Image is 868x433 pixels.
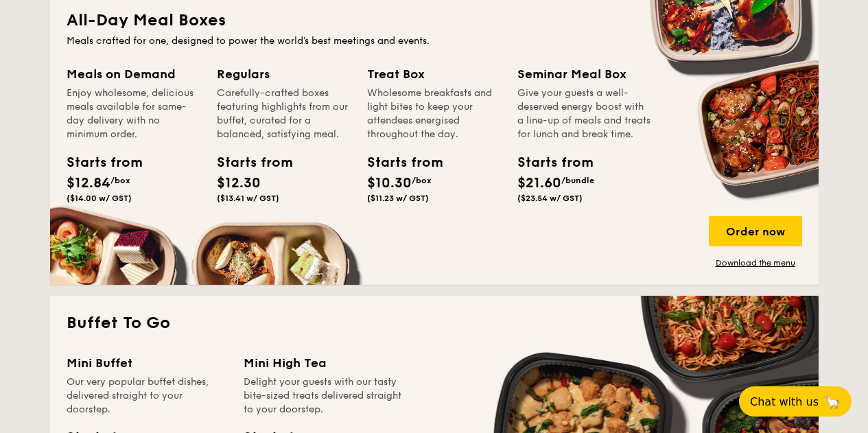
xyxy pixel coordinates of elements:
span: ($14.00 w/ GST) [67,194,132,203]
span: ($13.41 w/ GST) [217,194,279,203]
span: /bundle [561,176,594,185]
div: Starts from [217,152,279,173]
span: $10.30 [367,175,412,191]
div: Starts from [367,152,429,173]
div: Give your guests a well-deserved energy boost with a line-up of meals and treats for lunch and br... [517,86,651,141]
div: Seminar Meal Box [517,65,651,84]
h2: All-Day Meal Boxes [67,10,802,32]
div: Starts from [517,152,579,173]
span: ($23.54 w/ GST) [517,194,583,203]
div: Meals on Demand [67,65,200,84]
div: Delight your guests with our tasty bite-sized treats delivered straight to your doorstep. [244,375,404,417]
span: /box [110,176,130,185]
button: Chat with us🦙 [739,386,852,417]
div: Mini High Tea [244,353,404,373]
span: ($11.23 w/ GST) [367,194,429,203]
span: $12.30 [217,175,261,191]
div: Treat Box [367,65,501,84]
h2: Buffet To Go [67,312,802,334]
div: Carefully-crafted boxes featuring highlights from our buffet, curated for a balanced, satisfying ... [217,86,351,141]
div: Mini Buffet [67,353,227,373]
span: Chat with us [750,395,819,408]
div: Starts from [67,152,128,173]
span: 🦙 [824,394,841,410]
div: Regulars [217,65,351,84]
div: Order now [709,216,802,246]
div: Wholesome breakfasts and light bites to keep your attendees energised throughout the day. [367,86,501,141]
div: Our very popular buffet dishes, delivered straight to your doorstep. [67,375,227,417]
span: $21.60 [517,175,561,191]
span: $12.84 [67,175,110,191]
span: /box [412,176,432,185]
a: Download the menu [709,257,802,268]
div: Enjoy wholesome, delicious meals available for same-day delivery with no minimum order. [67,86,200,141]
div: Meals crafted for one, designed to power the world's best meetings and events. [67,34,802,48]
